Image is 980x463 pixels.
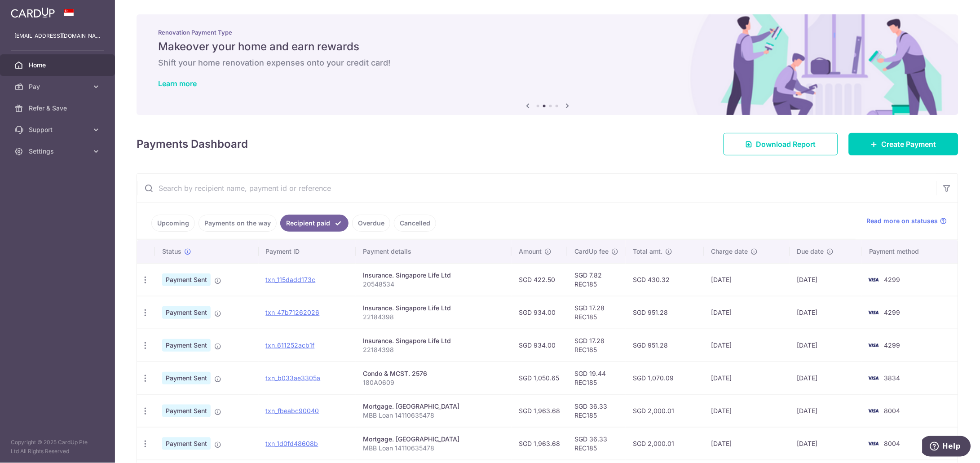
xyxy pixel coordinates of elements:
img: Bank Card [865,274,883,285]
td: SGD 1,963.68 [512,394,567,427]
div: Insurance. Singapore Life Ltd [363,304,504,313]
td: [DATE] [790,263,862,296]
div: Condo & MCST. 2576 [363,369,504,378]
td: [DATE] [704,329,790,362]
span: Pay [29,82,88,91]
a: Payments on the way [199,215,277,232]
span: Settings [29,147,88,156]
a: txn_fbeabc90040 [266,407,319,414]
td: [DATE] [704,362,790,394]
span: 3834 [884,374,901,382]
p: [EMAIL_ADDRESS][DOMAIN_NAME] [14,31,101,40]
span: Download Report [756,139,816,150]
td: [DATE] [704,296,790,329]
iframe: Opens a widget where you can find more information [923,436,971,459]
td: [DATE] [790,329,862,362]
p: 180A0609 [363,378,504,387]
td: SGD 17.28 REC185 [567,296,626,329]
td: SGD 36.33 REC185 [567,427,626,460]
div: Mortgage. [GEOGRAPHIC_DATA] [363,402,504,411]
span: 4299 [884,309,901,316]
div: Insurance. Singapore Life Ltd [363,271,504,280]
span: Payment Sent [162,372,211,384]
span: Read more on statuses [867,216,938,225]
span: Payment Sent [162,339,211,352]
a: Create Payment [849,133,958,155]
p: 22184398 [363,345,504,354]
td: SGD 19.44 REC185 [567,362,626,394]
span: Home [29,61,88,70]
p: 22184398 [363,313,504,322]
img: Bank Card [865,340,883,351]
a: Overdue [352,215,390,232]
td: SGD 36.33 REC185 [567,394,626,427]
td: [DATE] [790,362,862,394]
td: SGD 430.32 [626,263,704,296]
h4: Payments Dashboard [137,136,248,152]
a: Upcoming [151,215,195,232]
span: Charge date [711,247,748,256]
a: txn_47b71262026 [266,309,320,316]
a: Read more on statuses [867,216,947,225]
span: Payment Sent [162,437,211,450]
td: [DATE] [790,427,862,460]
td: [DATE] [790,296,862,329]
td: [DATE] [704,427,790,460]
span: Due date [797,247,824,256]
a: txn_611252acb1f [266,341,315,349]
h5: Makeover your home and earn rewards [158,40,937,54]
img: Bank Card [865,373,883,384]
div: Insurance. Singapore Life Ltd [363,336,504,345]
input: Search by recipient name, payment id or reference [137,174,936,203]
span: CardUp fee [574,247,609,256]
span: Total amt. [633,247,662,256]
td: SGD 951.28 [626,296,704,329]
span: Status [162,247,181,256]
img: CardUp [11,7,55,18]
td: SGD 1,070.09 [626,362,704,394]
a: txn_1d0fd48608b [266,440,318,447]
img: Renovation banner [137,14,958,115]
td: SGD 422.50 [512,263,567,296]
th: Payment ID [259,240,356,263]
div: Mortgage. [GEOGRAPHIC_DATA] [363,435,504,444]
td: SGD 7.82 REC185 [567,263,626,296]
td: SGD 2,000.01 [626,394,704,427]
td: SGD 934.00 [512,329,567,362]
a: Download Report [724,133,838,155]
td: [DATE] [704,263,790,296]
td: [DATE] [704,394,790,427]
td: [DATE] [790,394,862,427]
p: MBB Loan 14110635478 [363,444,504,453]
img: Bank Card [865,406,883,416]
a: Recipient paid [280,215,349,232]
th: Payment method [862,240,958,263]
a: txn_115dadd173c [266,276,316,283]
h6: Shift your home renovation expenses onto your credit card! [158,57,937,68]
span: Amount [519,247,542,256]
td: SGD 2,000.01 [626,427,704,460]
td: SGD 934.00 [512,296,567,329]
span: 8004 [884,440,901,447]
span: 8004 [884,407,901,414]
a: Learn more [158,79,197,88]
span: 4299 [884,276,901,283]
span: Refer & Save [29,104,88,113]
span: Payment Sent [162,405,211,417]
p: MBB Loan 14110635478 [363,411,504,420]
p: Renovation Payment Type [158,29,937,36]
a: txn_b033ae3305a [266,374,321,382]
td: SGD 1,050.65 [512,362,567,394]
a: Cancelled [394,215,436,232]
p: 20548534 [363,280,504,289]
td: SGD 1,963.68 [512,427,567,460]
td: SGD 951.28 [626,329,704,362]
span: Payment Sent [162,306,211,319]
th: Payment details [356,240,512,263]
span: Support [29,125,88,134]
span: Payment Sent [162,273,211,286]
span: 4299 [884,341,901,349]
img: Bank Card [865,307,883,318]
img: Bank Card [865,438,883,449]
